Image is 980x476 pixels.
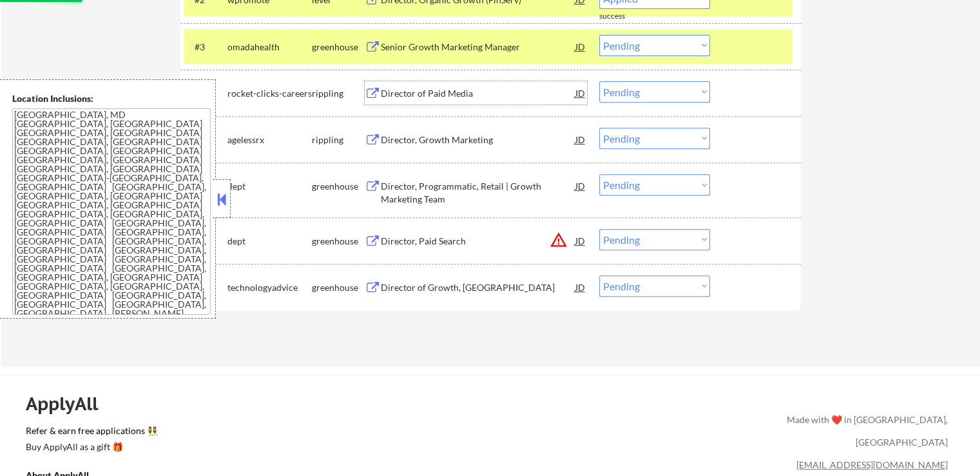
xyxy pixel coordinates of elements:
div: ApplyAll [26,393,113,415]
div: greenhouse [312,41,365,54]
div: JD [574,275,587,299]
div: #3 [195,41,217,54]
div: Director of Growth, [GEOGRAPHIC_DATA] [381,281,575,294]
div: dept [227,180,312,193]
div: agelessrx [227,134,312,146]
div: JD [574,229,587,252]
div: success [599,11,651,22]
div: omadahealth [227,41,312,54]
div: rippling [312,87,365,100]
div: Director, Paid Search [381,235,575,248]
div: dept [227,235,312,248]
a: [EMAIL_ADDRESS][DOMAIN_NAME] [796,459,948,470]
div: Location Inclusions: [12,92,211,105]
div: JD [574,81,587,104]
button: warning_amber [550,231,568,249]
div: Director, Programmatic, Retail | Growth Marketing Team [381,180,575,205]
div: Made with ❤️ in [GEOGRAPHIC_DATA], [GEOGRAPHIC_DATA] [782,408,948,453]
div: Director of Paid Media [381,87,575,100]
a: Refer & earn free applications 👯‍♀️ [26,426,517,440]
a: Buy ApplyAll as a gift 🎁 [26,440,155,456]
div: greenhouse [312,235,365,248]
div: greenhouse [312,281,365,294]
div: Buy ApplyAll as a gift 🎁 [26,442,155,451]
div: rippling [312,134,365,146]
div: JD [574,35,587,58]
div: Senior Growth Marketing Manager [381,41,575,54]
div: JD [574,174,587,197]
div: JD [574,128,587,151]
div: Director, Growth Marketing [381,134,575,146]
div: technologyadvice [227,281,312,294]
div: greenhouse [312,180,365,193]
div: rocket-clicks-careers [227,87,312,100]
